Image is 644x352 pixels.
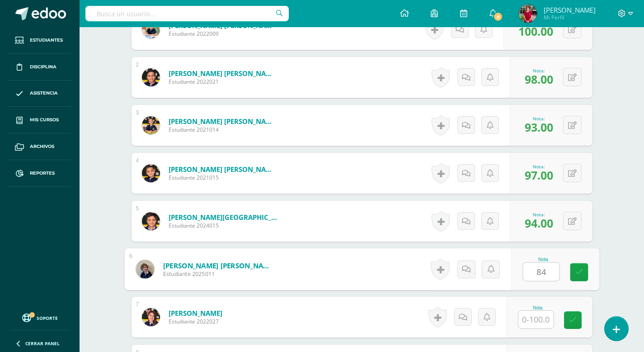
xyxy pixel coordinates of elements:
span: 98.00 [525,71,553,87]
span: Estudiante 2022021 [169,78,277,86]
a: [PERSON_NAME][GEOGRAPHIC_DATA] [169,213,277,222]
span: Estudiante 2024015 [169,222,277,229]
span: Estudiantes [30,37,63,44]
img: 295b82f8adc0d639fdefb06604a8e20a.png [142,20,160,38]
a: Reportes [7,160,72,187]
a: [PERSON_NAME] [169,309,222,318]
img: b9dc50f265d74dc03cba026288867dcb.png [142,116,160,134]
a: [PERSON_NAME] [PERSON_NAME] [169,165,277,174]
a: [PERSON_NAME] [PERSON_NAME] [163,261,274,270]
span: Reportes [30,170,55,177]
span: 94.00 [525,215,553,231]
a: Disciplina [7,54,72,81]
span: [PERSON_NAME] [544,5,596,14]
div: Nota [522,257,564,262]
a: Soporte [11,311,69,323]
span: Estudiante 2022027 [169,318,222,325]
a: Mis cursos [7,107,72,133]
span: Disciplina [30,63,56,71]
a: [PERSON_NAME] [PERSON_NAME] [169,69,277,78]
img: d4f04055c8a196eda306b177d776ddaf.png [142,308,160,326]
span: Mi Perfil [544,14,596,21]
div: Nota: [525,163,553,170]
img: ca5a5a9677dd446ab467438bb47c19de.png [519,5,537,23]
span: Estudiante 2025011 [163,270,274,278]
input: 0-100.0 [518,311,554,328]
a: Estudiantes [7,27,72,54]
img: ed4ba89dc1d7c8e41b52b497bf676fa8.png [136,260,154,278]
a: Archivos [7,133,72,160]
div: Nota: [525,211,553,218]
span: Estudiante 2021014 [169,126,277,133]
img: 2ec719e16967063243a19f415d4928e5.png [142,68,160,86]
span: Estudiante 2022009 [169,30,277,38]
span: 8 [493,12,503,22]
span: Archivos [30,143,54,150]
span: 100.00 [518,24,553,39]
div: Nota: [525,67,553,74]
img: b360f5ad23294c256a61f57b1951f2ce.png [142,164,160,182]
input: Busca un usuario... [85,6,289,21]
span: Soporte [37,315,58,321]
a: [PERSON_NAME] [PERSON_NAME] [169,117,277,126]
input: 0-100.0 [523,263,559,281]
a: Asistencia [7,81,72,107]
div: Nota: [525,115,553,122]
span: Asistencia [30,90,58,97]
span: 97.00 [525,167,553,183]
span: Estudiante 2021015 [169,174,277,181]
span: Cerrar panel [25,340,60,347]
img: 976f1be8ffaec3399f6bd007e538e5f4.png [142,212,160,230]
span: 93.00 [525,119,553,135]
span: Mis cursos [30,116,59,124]
div: Nota [518,305,558,310]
